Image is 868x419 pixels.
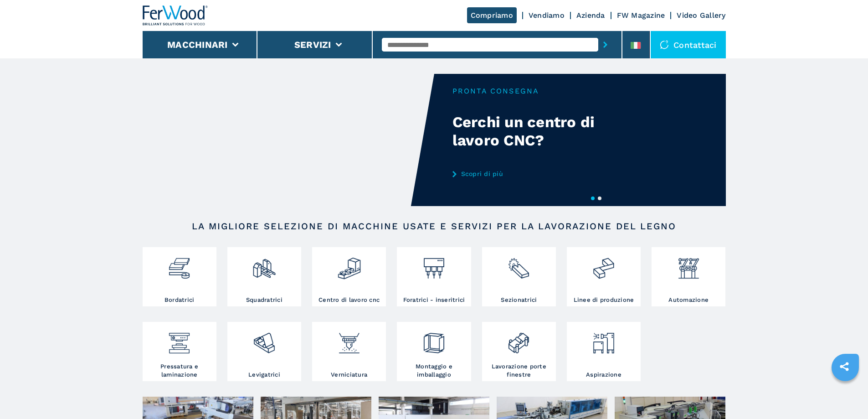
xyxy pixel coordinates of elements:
[591,249,616,280] img: linee_di_produzione_2.png
[452,170,631,177] a: Scopri di più
[507,324,531,355] img: lavorazione_porte_finestre_2.png
[652,247,725,306] a: Automazione
[397,322,471,381] a: Montaggio e imballaggio
[567,247,641,306] a: Linee di produzione
[312,322,386,381] a: Verniciatura
[172,221,697,232] h2: LA MIGLIORE SELEZIONE DI MACCHINE USATE E SERVIZI PER LA LAVORAZIONE DEL LEGNO
[677,249,701,280] img: automazione.png
[576,11,605,20] a: Azienda
[529,11,565,20] a: Vendiamo
[660,40,669,49] img: Contattaci
[143,322,216,381] a: Pressatura e laminazione
[143,247,216,306] a: Bordatrici
[403,296,465,304] h3: Foratrici - inseritrici
[574,296,634,304] h3: Linee di produzione
[482,322,556,381] a: Lavorazione porte finestre
[252,324,276,355] img: levigatrici_2.png
[248,371,280,379] h3: Levigatrici
[145,362,214,379] h3: Pressatura e laminazione
[467,7,517,23] a: Compriamo
[833,355,856,378] a: sharethis
[227,247,301,306] a: Squadratrici
[164,296,195,304] h3: Bordatrici
[677,11,725,20] a: Video Gallery
[598,197,601,200] button: 2
[337,324,361,355] img: verniciatura_1.png
[507,249,531,280] img: sezionatrici_2.png
[312,247,386,306] a: Centro di lavoro cnc
[484,362,554,379] h3: Lavorazione porte finestre
[651,31,726,58] div: Contattaci
[294,39,331,50] button: Servizi
[501,296,537,304] h3: Sezionatrici
[331,371,367,379] h3: Verniciatura
[397,247,471,306] a: Foratrici - inseritrici
[318,296,380,304] h3: Centro di lavoro cnc
[617,11,665,20] a: FW Magazine
[829,378,861,412] iframe: Chat
[143,5,208,26] img: Ferwood
[399,362,468,379] h3: Montaggio e imballaggio
[591,197,595,200] button: 1
[591,324,616,355] img: aspirazione_1.png
[252,249,276,280] img: squadratrici_2.png
[167,324,191,355] img: pressa-strettoia.png
[586,371,621,379] h3: Aspirazione
[598,34,612,55] button: submit-button
[167,39,228,50] button: Macchinari
[482,247,556,306] a: Sezionatrici
[337,249,361,280] img: centro_di_lavoro_cnc_2.png
[143,74,434,206] video: Your browser does not support the video tag.
[167,249,191,280] img: bordatrici_1.png
[227,322,301,381] a: Levigatrici
[567,322,641,381] a: Aspirazione
[422,249,446,280] img: foratrici_inseritrici_2.png
[246,296,282,304] h3: Squadratrici
[668,296,709,304] h3: Automazione
[422,324,446,355] img: montaggio_imballaggio_2.png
